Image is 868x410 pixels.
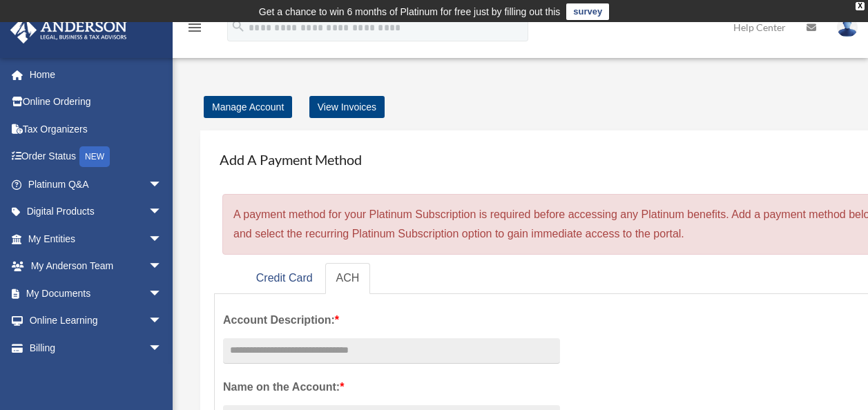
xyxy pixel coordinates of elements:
span: arrow_drop_down [148,198,176,226]
a: Tax Organizers [10,115,183,143]
i: search [231,19,246,34]
div: close [856,2,865,10]
div: Get a chance to win 6 months of Platinum for free just by filling out this [259,3,561,20]
a: Order StatusNEW [10,143,183,171]
a: Online Ordering [10,88,183,116]
span: arrow_drop_down [148,170,176,199]
a: Billingarrow_drop_down [10,334,183,362]
span: arrow_drop_down [148,253,176,281]
a: Open Invoices [19,362,183,390]
a: menu [186,24,203,36]
label: Account Description: [223,311,560,330]
div: NEW [79,146,110,167]
a: Home [10,61,183,88]
span: arrow_drop_down [148,280,176,308]
img: User Pic [837,17,858,37]
a: survey [566,3,609,20]
a: Credit Card [245,263,324,294]
span: arrow_drop_down [148,225,176,253]
a: My Anderson Teamarrow_drop_down [10,253,183,280]
a: Manage Account [204,96,292,118]
i: menu [186,19,203,36]
a: View Invoices [309,96,385,118]
span: arrow_drop_down [148,334,176,362]
a: Digital Productsarrow_drop_down [10,198,183,226]
a: Online Learningarrow_drop_down [10,307,183,335]
a: ACH [325,263,371,294]
a: My Documentsarrow_drop_down [10,280,183,307]
span: arrow_drop_down [148,307,176,335]
a: Platinum Q&Aarrow_drop_down [10,170,183,198]
a: My Entitiesarrow_drop_down [10,225,183,253]
img: Anderson Advisors Platinum Portal [6,17,131,43]
label: Name on the Account: [223,378,560,397]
